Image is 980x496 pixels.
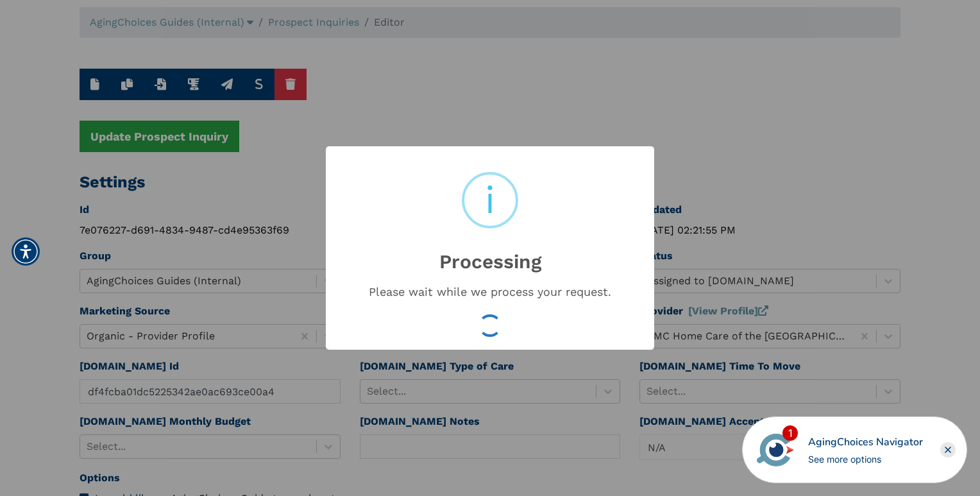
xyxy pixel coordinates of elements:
[326,235,654,273] h2: Processing
[782,425,798,441] div: 1
[754,428,797,472] img: avatar
[808,434,923,450] div: AgingChoices Navigator
[808,452,923,466] div: See more options
[12,237,40,266] div: Accessibility Menu
[344,285,636,298] div: Please wait while we process your request.
[485,175,495,226] div: i
[940,442,956,458] div: Close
